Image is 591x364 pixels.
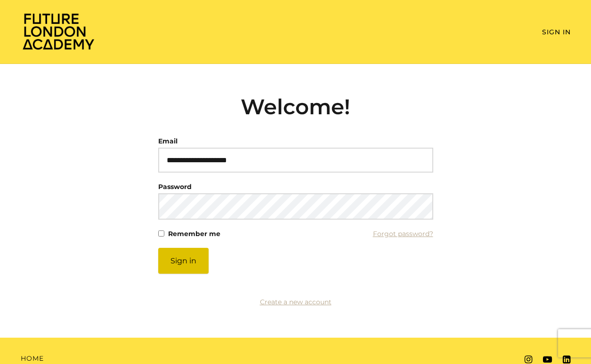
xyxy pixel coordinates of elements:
button: Sign in [158,248,209,274]
a: Forgot password? [373,227,433,240]
h2: Welcome! [158,94,433,119]
label: Password [158,180,192,193]
img: Home Page [21,12,96,50]
label: Email [158,135,178,148]
a: Create a new account [260,298,332,306]
a: Home [21,354,44,364]
a: Sign In [542,28,571,36]
label: Remember me [168,227,220,240]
